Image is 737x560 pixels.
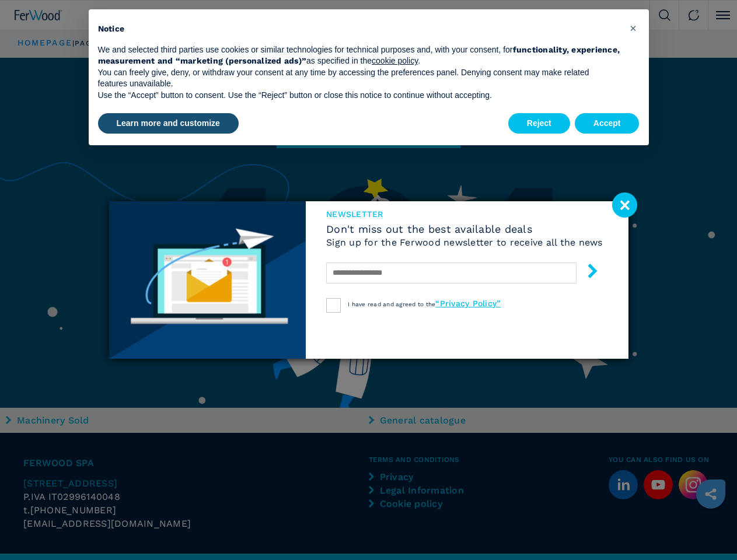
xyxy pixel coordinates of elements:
[624,19,643,37] button: Close this notice
[508,113,570,134] button: Reject
[98,67,621,90] p: You can freely give, deny, or withdraw your consent at any time by accessing the preferences pane...
[98,90,621,101] p: Use the “Accept” button to consent. Use the “Reject” button or close this notice to continue with...
[109,201,306,359] img: Newsletter image
[630,21,637,35] span: ×
[98,44,621,67] p: We and selected third parties use cookies or similar technologies for technical purposes and, wit...
[326,238,603,247] h6: Sign up for the Ferwood newsletter to receive all the news
[98,113,239,134] button: Learn more and customize
[348,301,501,307] span: I have read and agreed to the
[326,210,603,218] span: newsletter
[326,224,603,235] span: Don't miss out the best available deals
[98,23,621,35] h2: Notice
[575,113,640,134] button: Accept
[574,259,600,286] button: submit-button
[372,56,418,65] a: cookie policy
[98,45,620,66] strong: functionality, experience, measurement and “marketing (personalized ads)”
[435,299,501,308] a: “Privacy Policy”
